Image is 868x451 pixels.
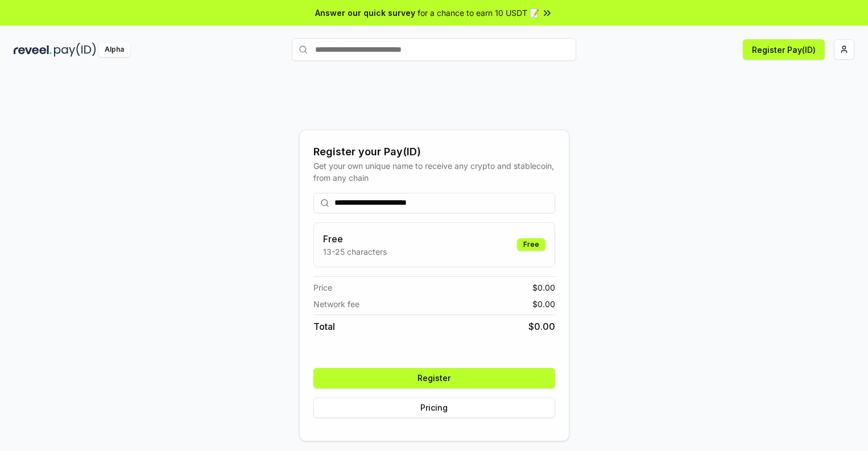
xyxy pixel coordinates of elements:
[98,43,130,57] div: Alpha
[14,43,52,57] img: reveel_dark
[323,246,387,258] p: 13-25 characters
[313,320,335,333] span: Total
[313,144,555,160] div: Register your Pay(ID)
[532,282,555,293] span: $ 0.00
[315,7,415,19] span: Answer our quick survey
[418,7,539,19] span: for a chance to earn 10 USDT 📝
[743,39,825,60] button: Register Pay(ID)
[313,368,555,388] button: Register
[313,282,332,293] span: Price
[54,43,96,57] img: pay_id
[313,398,555,418] button: Pricing
[313,160,555,184] div: Get your own unique name to receive any crypto and stablecoin, from any chain
[532,298,555,310] span: $ 0.00
[528,320,555,333] span: $ 0.00
[313,298,359,310] span: Network fee
[517,238,545,251] div: Free
[323,232,387,246] h3: Free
